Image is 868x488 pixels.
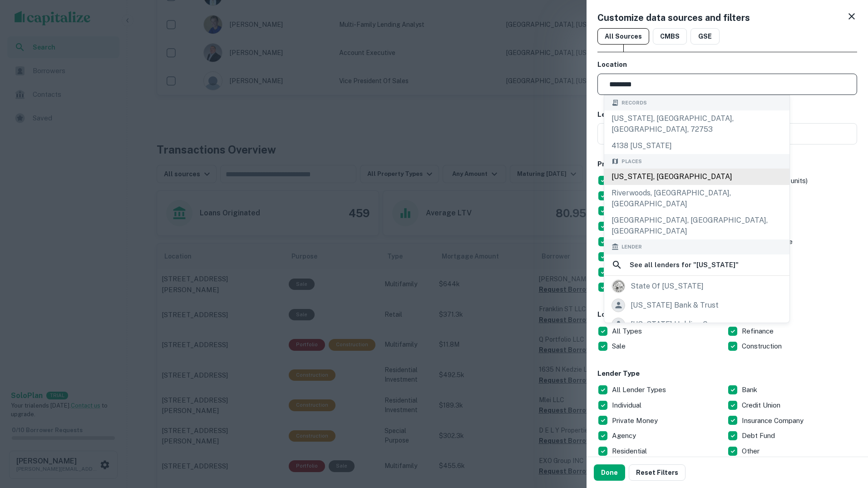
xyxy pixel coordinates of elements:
[597,11,750,25] h5: Customize data sources and filters
[612,326,644,337] p: All Types
[597,110,857,120] h6: Lender Name
[742,326,775,337] p: Refinance
[629,464,686,481] button: Reset Filters
[612,341,627,352] p: Sale
[742,400,782,411] p: Credit Union
[612,446,649,457] p: Residential
[742,341,784,352] p: Construction
[742,446,761,457] p: Other
[823,386,868,430] iframe: Chat Widget
[631,318,713,331] div: [US_STATE] holding co.
[621,99,647,107] span: Records
[690,28,720,45] button: GSE
[612,415,660,426] p: Private Money
[612,430,638,441] p: Agency
[594,464,625,481] button: Done
[742,415,805,426] p: Insurance Company
[621,158,642,165] span: Places
[604,315,789,334] a: [US_STATE] holding co.
[597,309,857,320] h6: Loan Purpose
[597,28,649,45] button: All Sources
[612,280,625,293] img: picture
[604,277,789,296] a: state of [US_STATE]
[742,430,777,441] p: Debt Fund
[597,60,857,70] h6: Location
[621,243,642,251] span: Lender
[612,384,668,395] p: All Lender Types
[604,110,789,138] div: [US_STATE], [GEOGRAPHIC_DATA], [GEOGRAPHIC_DATA], 72753
[631,279,704,293] div: state of [US_STATE]
[742,384,759,395] p: Bank
[604,212,789,239] div: [GEOGRAPHIC_DATA], [GEOGRAPHIC_DATA], [GEOGRAPHIC_DATA]
[597,159,857,169] h6: Property Types
[597,368,857,379] h6: Lender Type
[604,138,789,154] div: 4138 [US_STATE]
[630,259,739,270] h6: See all lenders for " [US_STATE] "
[604,185,789,212] div: Riverwoods, [GEOGRAPHIC_DATA], [GEOGRAPHIC_DATA]
[604,169,789,185] div: [US_STATE], [GEOGRAPHIC_DATA]
[612,400,643,411] p: Individual
[604,296,789,315] a: [US_STATE] bank & trust
[653,28,687,45] button: CMBS
[631,299,719,312] div: [US_STATE] bank & trust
